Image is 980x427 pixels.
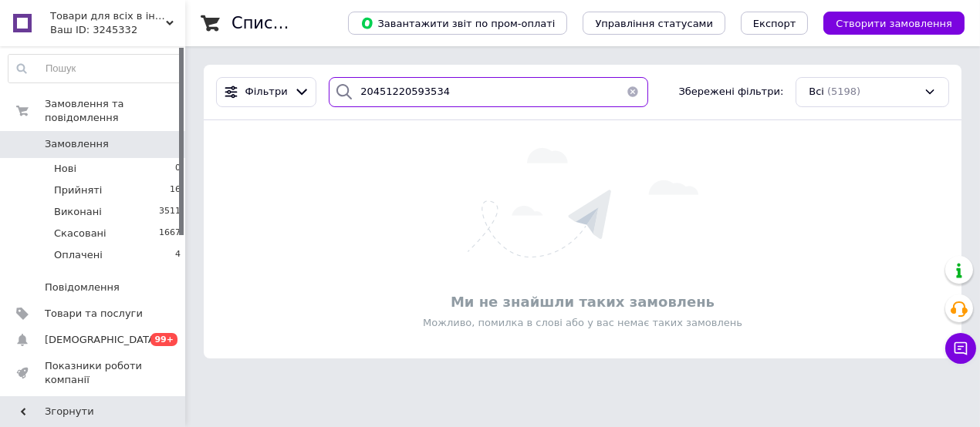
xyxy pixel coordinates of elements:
[54,227,106,240] span: Скасовані
[45,307,143,321] span: Товари та послуги
[45,97,185,125] span: Замовлення та повідомлення
[150,333,177,346] span: 99+
[945,333,976,364] button: Чат з покупцем
[583,12,725,35] button: Управління статусами
[8,55,181,82] input: Пошук
[348,12,567,35] button: Завантажити звіт по пром-оплаті
[678,85,783,99] span: Збережені фільтри:
[54,205,102,219] span: Виконані
[211,316,954,330] div: Можливо, помилка в слові або у вас немає таких замовлень
[329,77,647,107] input: Пошук за номером замовлення, ПІБ покупця, номером телефону, Email, номером накладної
[836,18,952,29] span: Створити замовлення
[175,248,181,262] span: 4
[360,16,555,30] span: Завантажити звіт по пром-оплаті
[45,137,109,151] span: Замовлення
[595,18,713,29] span: Управління статусами
[468,148,698,257] img: Нічого не знайдено
[827,86,860,97] span: (5198)
[159,205,181,219] span: 3511
[45,359,143,387] span: Показники роботи компанії
[159,227,181,240] span: 1667
[245,85,288,99] span: Фільтри
[809,85,824,99] span: Всі
[45,333,159,347] span: [DEMOGRAPHIC_DATA]
[823,12,965,35] button: Створити замовлення
[54,183,102,197] span: Прийняті
[741,12,809,35] button: Експорт
[211,292,954,311] div: Ми не знайшли таких замовлень
[45,281,120,294] span: Повідомлення
[54,248,103,262] span: Оплачені
[175,162,181,176] span: 0
[808,17,965,29] a: Створити замовлення
[231,14,388,32] h1: Список замовлень
[54,162,76,176] span: Нові
[617,77,648,107] button: Очистить
[170,183,181,197] span: 16
[50,23,185,37] div: Ваш ID: 3245332
[753,18,796,29] span: Експорт
[50,9,166,23] span: Товари для всіх в інтернет-магазині «Avocado»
